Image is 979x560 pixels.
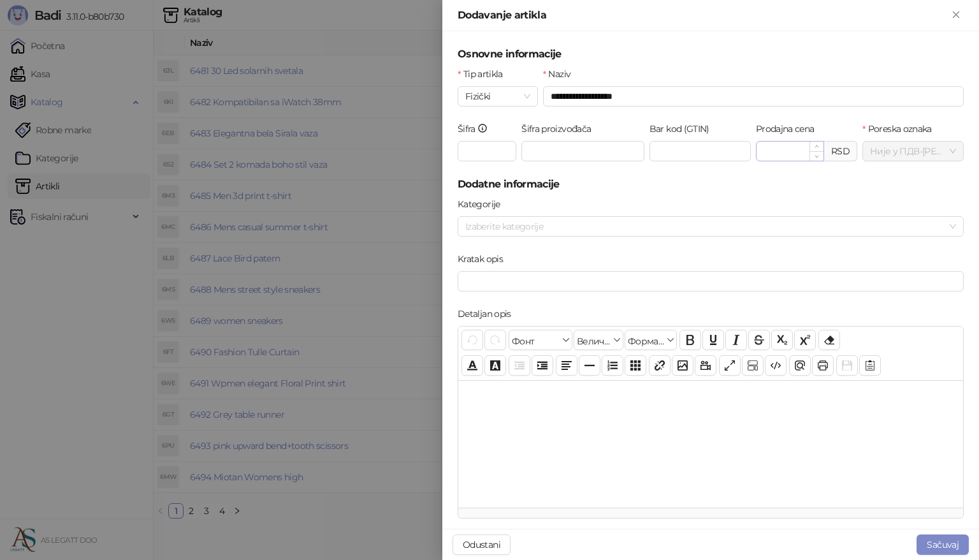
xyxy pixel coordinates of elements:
label: Kratak opis [458,252,511,266]
button: Фонт [509,330,572,350]
label: Šifra [458,122,496,136]
input: Šifra proizvođača [521,141,644,161]
label: Tip artikla [458,67,511,81]
button: Odustani [453,534,511,555]
button: Табела [625,355,646,376]
button: Сачувај [836,355,858,376]
span: Fizički [465,87,530,106]
button: Уклони формат [818,330,840,350]
label: Bar kod (GTIN) [649,122,717,136]
button: Формати [625,330,677,350]
button: Хоризонтална линија [579,355,600,376]
button: Искошено [725,330,747,350]
button: Приказ преко целог екрана [719,355,741,376]
label: Kategorije [458,197,508,211]
button: Веза [649,355,671,376]
button: Увлачење [532,355,553,376]
div: Dodavanje artikla [458,8,948,23]
button: Извлачење [509,355,530,376]
button: Шаблон [859,355,881,376]
label: Šifra proizvođača [521,122,599,136]
button: Експонент [794,330,816,350]
div: RSD [824,141,857,161]
button: Преглед [789,355,811,376]
span: Није у ПДВ - [PERSON_NAME] ( 0,00 %) [870,142,956,161]
span: Decrease Value [809,151,823,161]
button: Прецртано [748,330,770,350]
button: Sačuvaj [917,534,969,555]
button: Прикажи блокове [742,355,764,376]
h5: Osnovne informacije [458,47,964,62]
span: Increase Value [809,142,823,151]
button: Zatvori [948,8,964,23]
input: Naziv [543,86,964,107]
h5: Dodatne informacije [458,177,964,192]
button: Поврати [461,330,483,350]
button: Слика [672,355,693,376]
label: Poreska oznaka [862,122,939,136]
input: Bar kod (GTIN) [649,141,751,161]
span: up [815,144,819,149]
input: Kratak opis [458,271,964,291]
button: Видео [695,355,716,376]
button: Боја позадине [484,355,506,376]
label: Detaljan opis [458,307,519,321]
label: Naziv [543,67,579,81]
button: Понови [484,330,506,350]
button: Поравнање [556,355,577,376]
button: Листа [602,355,623,376]
button: Индексирано [771,330,793,350]
button: Подвучено [702,330,724,350]
button: Штампај [812,355,834,376]
button: Подебљано [679,330,701,350]
label: Prodajna cena [756,122,822,136]
button: Боја текста [461,355,483,376]
button: Приказ кода [765,355,787,376]
button: Величина [574,330,623,350]
span: down [815,154,819,159]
